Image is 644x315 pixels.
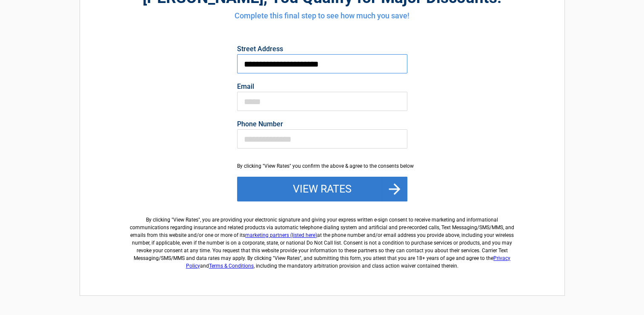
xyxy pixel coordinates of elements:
a: Terms & Conditions [209,263,254,269]
span: View Rates [173,217,198,223]
label: Street Address [237,46,407,52]
a: Privacy Policy [186,255,511,269]
a: marketing partners (listed here) [245,232,317,238]
h4: Complete this final step to see how much you save! [127,10,518,21]
label: By clicking " ", you are providing your electronic signature and giving your express written e-si... [127,209,518,270]
div: By clicking "View Rates" you confirm the above & agree to the consents below [237,162,407,170]
button: View Rates [237,177,407,201]
label: Phone Number [237,121,407,128]
label: Email [237,83,407,90]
